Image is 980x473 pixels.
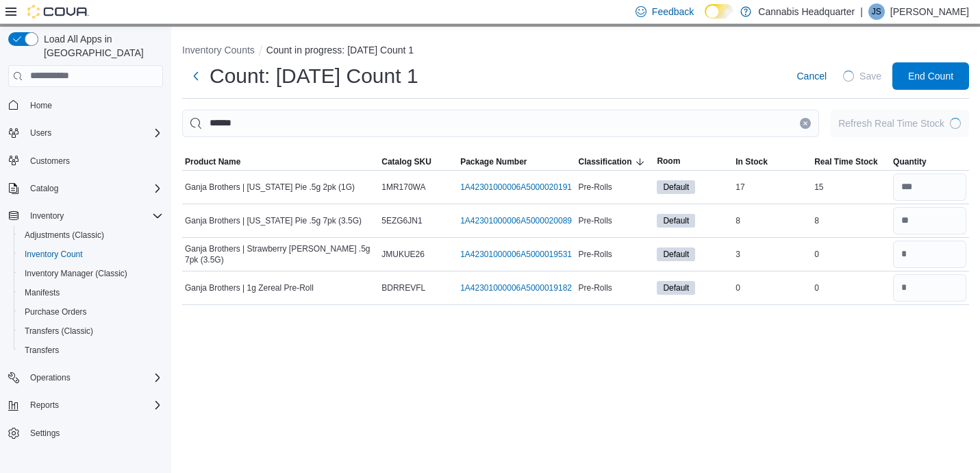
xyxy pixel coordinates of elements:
[663,282,689,294] span: Default
[460,215,572,226] a: 1A42301000006A5000020089
[30,372,71,383] span: Operations
[25,230,104,241] span: Adjustments (Classic)
[14,245,168,264] button: Inventory Count
[800,118,811,129] button: Clear input
[663,215,689,227] span: Default
[663,181,689,193] span: Default
[733,179,812,195] div: 17
[25,208,163,224] span: Inventory
[3,151,168,171] button: Customers
[3,206,168,226] button: Inventory
[381,249,425,260] span: JMUKUE26
[19,342,163,359] span: Transfers
[3,396,168,415] button: Reports
[14,322,168,341] button: Transfers (Classic)
[185,215,362,226] span: Ganja Brothers | [US_STATE] Pie .5g 7pk (3.5G)
[25,345,59,356] span: Transfers
[182,110,819,137] input: This is a search bar. After typing your query, hit enter to filter the results lower in the page.
[460,249,572,260] a: 1A42301000006A5000019531
[25,268,127,279] span: Inventory Manager (Classic)
[657,247,695,261] span: Default
[3,368,168,387] button: Operations
[185,182,355,193] span: Ganja Brothers | [US_STATE] Pie .5g 2pk (1G)
[19,284,65,301] a: Manifests
[182,45,255,56] button: Inventory Counts
[381,215,422,226] span: 5EZG6JN1
[25,125,163,141] span: Users
[705,19,705,19] span: Dark Mode
[860,3,863,20] p: |
[578,249,612,260] span: Pre-Rolls
[733,213,812,229] div: 8
[266,45,414,56] button: Count in progress: [DATE] Count 1
[457,154,575,170] button: Package Number
[19,323,99,339] a: Transfers (Classic)
[210,62,418,90] h1: Count: [DATE] Count 1
[657,180,695,194] span: Default
[575,154,654,170] button: Classification
[705,4,733,19] input: Dark Mode
[30,156,70,167] span: Customers
[19,284,163,301] span: Manifests
[38,32,163,60] span: Load All Apps in [GEOGRAPHIC_DATA]
[812,154,890,170] button: Real Time Stock
[578,182,612,193] span: Pre-Rolls
[578,215,612,226] span: Pre-Rolls
[185,243,376,265] span: Ganja Brothers | Strawberry [PERSON_NAME] .5g 7pk (3.5G)
[950,118,961,129] span: Loading
[30,128,51,138] span: Users
[182,62,210,90] button: Next
[381,156,431,167] span: Catalog SKU
[859,69,881,83] span: Save
[185,156,240,167] span: Product Name
[25,97,58,114] a: Home
[657,156,680,167] span: Room
[830,110,969,137] button: Refresh Real Time StockLoading
[25,397,64,413] button: Reports
[578,156,631,167] span: Classification
[25,287,60,298] span: Manifests
[791,62,832,90] button: Cancel
[3,179,168,198] button: Catalog
[890,3,969,20] p: [PERSON_NAME]
[379,154,457,170] button: Catalog SKU
[25,125,57,141] button: Users
[185,282,314,293] span: Ganja Brothers | 1g Zereal Pre-Roll
[182,154,379,170] button: Product Name
[381,282,425,293] span: BDRREVFL
[812,179,890,195] div: 15
[812,213,890,229] div: 8
[30,210,64,221] span: Inventory
[25,424,163,441] span: Settings
[19,246,88,263] a: Inventory Count
[733,246,812,263] div: 3
[25,326,93,337] span: Transfers (Classic)
[663,248,689,260] span: Default
[25,249,83,260] span: Inventory Count
[657,214,695,228] span: Default
[25,369,163,386] span: Operations
[892,62,969,90] button: End Count
[25,180,64,197] button: Catalog
[14,341,168,360] button: Transfers
[893,156,927,167] span: Quantity
[25,425,65,441] a: Settings
[460,282,572,293] a: 1A42301000006A5000019182
[657,281,695,295] span: Default
[908,69,953,83] span: End Count
[736,156,768,167] span: In Stock
[796,69,827,83] span: Cancel
[25,152,163,169] span: Customers
[19,304,92,320] a: Purchase Orders
[30,100,52,111] span: Home
[868,3,885,20] div: Jamal Saeed
[30,428,60,439] span: Settings
[19,246,163,263] span: Inventory Count
[3,123,168,143] button: Users
[25,369,76,386] button: Operations
[25,306,87,317] span: Purchase Orders
[733,154,812,170] button: In Stock
[3,95,168,115] button: Home
[19,227,163,243] span: Adjustments (Classic)
[460,182,572,193] a: 1A42301000006A5000020191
